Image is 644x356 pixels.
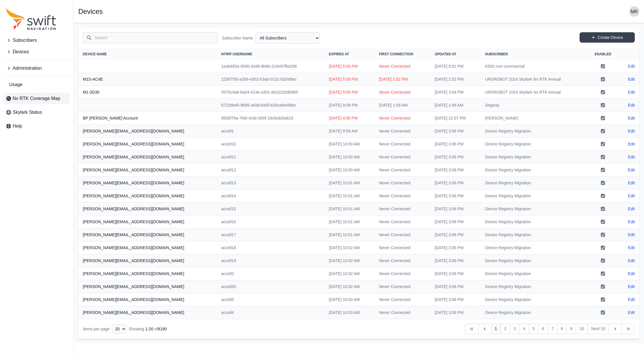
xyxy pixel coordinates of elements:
[324,293,374,306] td: [DATE] 10:03 AM
[374,306,430,319] td: Never Connected
[324,177,374,190] td: [DATE] 10:01 AM
[217,306,324,319] td: accell4
[78,228,217,241] th: [PERSON_NAME][EMAIL_ADDRESS][DOMAIN_NAME]
[628,271,635,277] a: Edit
[374,164,430,177] td: Never Connected
[324,99,374,112] td: [DATE] 9:58 PM
[217,164,324,177] td: accell12
[217,48,324,60] th: NTRIP Username
[430,138,480,151] td: [DATE] 3:06 PM
[217,86,324,99] td: 3570c4a6-6a04-413e-a301-de32320d0d50
[374,202,430,215] td: Never Connected
[480,254,587,267] td: Device Registry Migration
[480,202,587,215] td: Device Registry Migration
[217,293,324,306] td: accell3
[78,125,217,138] th: [PERSON_NAME][EMAIL_ADDRESS][DOMAIN_NAME]
[217,215,324,228] td: accell16
[480,228,587,241] td: Device Registry Migration
[480,151,587,164] td: Device Registry Migration
[374,86,430,99] td: Never Connected
[78,202,217,215] th: [PERSON_NAME][EMAIL_ADDRESS][DOMAIN_NAME]
[480,215,587,228] td: Device Registry Migration
[217,151,324,164] td: accell11
[324,60,374,73] td: [DATE] 5:00 PM
[580,32,635,43] a: Create Device
[217,125,324,138] td: accell1
[78,86,217,99] th: M1-3D30
[324,138,374,151] td: [DATE] 10:00 AM
[78,267,217,280] th: [PERSON_NAME][EMAIL_ADDRESS][DOMAIN_NAME]
[480,138,587,151] td: Device Registry Migration
[3,46,70,58] button: Devices
[374,112,430,125] td: Never Connected
[83,327,110,331] span: Items per page
[217,241,324,254] td: accell18
[13,95,60,102] span: Nx RTK Coverage Map
[324,73,374,86] td: [DATE] 5:00 PM
[374,60,430,73] td: Never Connected
[217,99,324,112] td: 6722de45-8695-4d3d-ba5f-b33cafee06be
[158,327,167,331] span: 8190
[78,254,217,267] th: [PERSON_NAME][EMAIL_ADDRESS][DOMAIN_NAME]
[324,112,374,125] td: [DATE] 4:00 PM
[324,306,374,319] td: [DATE] 10:03 AM
[529,324,538,334] a: 5
[324,151,374,164] td: [DATE] 10:00 AM
[324,267,374,280] td: [DATE] 10:02 AM
[628,297,635,302] a: Edit
[374,241,430,254] td: Never Connected
[430,190,480,202] td: [DATE] 3:06 PM
[430,164,480,177] td: [DATE] 3:06 PM
[480,267,587,280] td: Device Registry Migration
[3,63,70,74] button: Administration
[13,37,37,44] span: Subscribers
[430,151,480,164] td: [DATE] 3:06 PM
[324,86,374,99] td: [DATE] 5:00 PM
[129,326,167,332] div: Showing of
[480,190,587,202] td: Device Registry Migration
[78,164,217,177] th: [PERSON_NAME][EMAIL_ADDRESS][DOMAIN_NAME]
[480,280,587,293] td: Device Registry Migration
[78,73,217,86] th: M1S-AC4E
[78,306,217,319] th: [PERSON_NAME][EMAIL_ADDRESS][DOMAIN_NAME]
[78,215,217,228] th: [PERSON_NAME][EMAIL_ADDRESS][DOMAIN_NAME]
[430,202,480,215] td: [DATE] 3:06 PM
[628,167,635,173] a: Edit
[324,241,374,254] td: [DATE] 10:02 AM
[217,202,324,215] td: accell15
[519,324,529,334] a: 4
[374,73,430,86] td: [DATE] 2:52 PM
[430,241,480,254] td: [DATE] 3:06 PM
[628,310,635,315] a: Edit
[83,32,217,43] input: Search
[255,32,320,44] select: Subscriber
[374,280,430,293] td: Never Connected
[217,112,324,125] td: 8658f79a-7f46-4cdc-b00f-1fe3edd3a619
[78,280,217,293] th: [PERSON_NAME][EMAIL_ADDRESS][DOMAIN_NAME]
[430,86,480,99] td: [DATE] 3:54 PM
[78,241,217,254] th: [PERSON_NAME][EMAIL_ADDRESS][DOMAIN_NAME]
[628,180,635,186] a: Edit
[217,190,324,202] td: accell14
[480,86,587,99] td: URSROBOT 2024 Skylark Nx RTK Annual
[217,177,324,190] td: accell13
[628,76,635,82] a: Edit
[374,293,430,306] td: Never Connected
[480,164,587,177] td: Device Registry Migration
[78,48,217,60] th: Device Name
[374,177,430,190] td: Never Connected
[430,99,480,112] td: [DATE] 1:09 AM
[13,123,22,130] span: Help
[430,60,480,73] td: [DATE] 9:51 PM
[587,48,619,60] th: Enabled
[374,138,430,151] td: Never Connected
[217,254,324,267] td: accell19
[374,254,430,267] td: Never Connected
[500,324,510,334] a: 2
[557,324,567,334] a: 8
[217,138,324,151] td: accell10
[629,6,639,17] img: user photo
[588,324,609,334] a: Next 10
[13,65,42,72] span: Administration
[78,190,217,202] th: [PERSON_NAME][EMAIL_ADDRESS][DOMAIN_NAME]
